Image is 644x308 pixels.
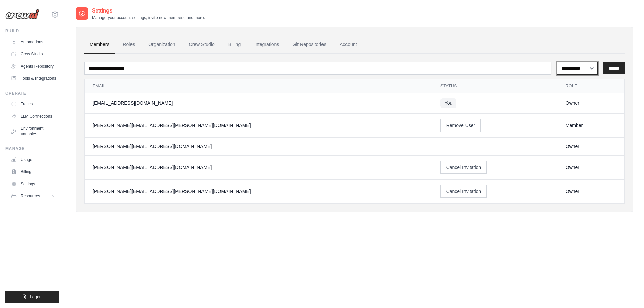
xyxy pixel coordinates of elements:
[223,35,246,54] a: Billing
[566,100,616,106] div: Owner
[5,291,59,303] button: Logout
[432,79,557,93] th: Status
[8,166,59,177] a: Billing
[557,79,624,93] th: Role
[93,188,424,195] div: [PERSON_NAME][EMAIL_ADDRESS][PERSON_NAME][DOMAIN_NAME]
[93,122,424,129] div: [PERSON_NAME][EMAIL_ADDRESS][PERSON_NAME][DOMAIN_NAME]
[440,185,487,198] button: Cancel Invitation
[85,79,432,93] th: Email
[566,143,616,150] div: Owner
[8,49,59,60] a: Crew Studio
[5,9,39,19] img: Logo
[93,100,424,106] div: [EMAIL_ADDRESS][DOMAIN_NAME]
[440,161,487,174] button: Cancel Invitation
[8,154,59,165] a: Usage
[8,179,59,189] a: Settings
[30,294,43,300] span: Logout
[117,35,140,54] a: Roles
[184,35,220,54] a: Crew Studio
[8,99,59,110] a: Traces
[8,37,59,47] a: Automations
[143,35,181,54] a: Organization
[92,15,205,20] p: Manage your account settings, invite new members, and more.
[566,164,616,171] div: Owner
[92,7,205,15] h2: Settings
[8,73,59,84] a: Tools & Integrations
[249,35,284,54] a: Integrations
[8,191,59,202] button: Resources
[566,188,616,195] div: Owner
[334,35,362,54] a: Account
[8,61,59,72] a: Agents Repository
[8,111,59,122] a: LLM Connections
[440,98,457,108] span: You
[5,28,59,34] div: Build
[287,35,332,54] a: Git Repositories
[566,122,616,129] div: Member
[93,164,424,171] div: [PERSON_NAME][EMAIL_ADDRESS][DOMAIN_NAME]
[8,123,59,139] a: Environment Variables
[93,143,424,150] div: [PERSON_NAME][EMAIL_ADDRESS][DOMAIN_NAME]
[440,119,481,132] button: Remove User
[5,91,59,96] div: Operate
[21,193,40,199] span: Resources
[5,146,59,151] div: Manage
[84,35,115,54] a: Members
